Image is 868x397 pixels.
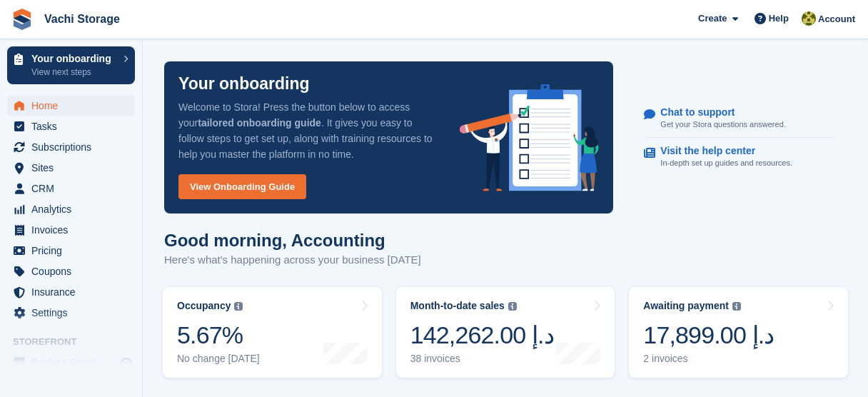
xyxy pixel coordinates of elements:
p: Chat to support [660,106,774,119]
a: menu [7,261,135,281]
span: CRM [31,179,117,198]
span: Help [769,11,789,26]
img: icon-info-grey-7440780725fd019a000dd9b08b2336e03edf1995a4989e88bcd33f0948082b44.svg [732,302,741,311]
a: menu [7,220,135,240]
span: Create [698,11,727,26]
a: menu [7,241,135,261]
a: Awaiting payment 17,899.00 د.إ 2 invoices [629,287,848,378]
a: Preview store [118,354,135,371]
p: Get your Stora questions answered. [660,119,785,131]
a: menu [7,96,135,116]
div: 2 invoices [643,353,774,365]
span: Booking Portal [31,353,117,373]
div: Month-to-date sales [410,300,505,312]
div: 142,262.00 د.إ [410,321,554,350]
a: Occupancy 5.67% No change [DATE] [163,287,382,378]
a: menu [7,158,135,178]
p: Here's what's happening across your business [DATE] [164,252,421,268]
span: Settings [31,303,117,323]
a: menu [7,179,135,198]
a: menu [7,303,135,323]
div: No change [DATE] [177,353,260,365]
a: Visit the help center In-depth set up guides and resources. [644,138,833,176]
a: menu [7,137,135,157]
span: Insurance [31,282,117,302]
span: Invoices [31,220,117,240]
div: 17,899.00 د.إ [643,321,774,350]
span: Tasks [31,116,117,136]
p: Your onboarding [178,76,310,92]
p: Your onboarding [31,54,116,64]
a: Your onboarding View next steps [7,46,135,84]
h1: Good morning, Accounting [164,231,421,250]
p: View next steps [31,66,116,79]
img: icon-info-grey-7440780725fd019a000dd9b08b2336e03edf1995a4989e88bcd33f0948082b44.svg [234,302,243,311]
span: Subscriptions [31,137,117,157]
span: Coupons [31,261,117,281]
span: Sites [31,158,117,178]
a: menu [7,282,135,302]
img: stora-icon-8386f47178a22dfd0bd8f6a31ec36ba5ce8667c1dd55bd0f319d3a0aa187defe.svg [11,9,33,30]
a: View Onboarding Guide [178,174,306,199]
img: icon-info-grey-7440780725fd019a000dd9b08b2336e03edf1995a4989e88bcd33f0948082b44.svg [508,302,517,311]
div: 38 invoices [410,353,554,365]
a: Chat to support Get your Stora questions answered. [644,99,833,139]
a: menu [7,199,135,219]
img: Accounting [802,11,816,26]
span: Account [818,12,855,26]
strong: tailored onboarding guide [198,117,321,129]
p: Visit the help center [660,145,781,157]
div: 5.67% [177,321,260,350]
span: Analytics [31,199,117,219]
div: Awaiting payment [643,300,729,312]
a: menu [7,116,135,136]
span: Storefront [13,335,142,349]
a: menu [7,353,135,373]
a: Month-to-date sales 142,262.00 د.إ 38 invoices [396,287,615,378]
div: Occupancy [177,300,231,312]
span: Home [31,96,117,116]
p: Welcome to Stora! Press the button below to access your . It gives you easy to follow steps to ge... [178,99,437,162]
a: Vachi Storage [39,7,126,31]
img: onboarding-info-6c161a55d2c0e0a8cae90662b2fe09162a5109e8cc188191df67fb4f79e88e88.svg [460,84,600,191]
p: In-depth set up guides and resources. [660,157,792,169]
span: Pricing [31,241,117,261]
